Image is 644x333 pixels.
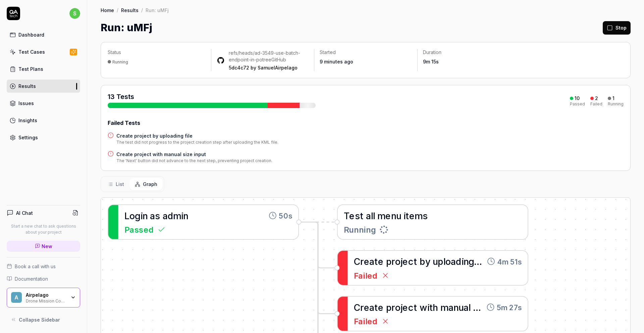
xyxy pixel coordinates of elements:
[18,100,34,107] div: Issues
[395,256,401,267] span: o
[396,210,401,221] span: u
[116,139,278,145] div: The test did not progress to the project creation step after uploading the KML file.
[183,210,188,221] span: n
[129,210,135,221] span: o
[344,210,350,221] span: T
[400,302,402,313] span: j
[386,256,392,267] span: p
[7,131,80,144] a: Settings
[575,95,580,101] div: 10
[143,210,148,221] span: n
[7,45,80,58] a: Test Cases
[386,302,392,313] span: p
[443,256,445,267] span: l
[371,210,373,221] span: l
[143,181,157,188] span: Graph
[229,64,309,71] div: by
[15,275,48,282] span: Documentation
[364,302,370,313] span: e
[121,7,139,13] a: Results
[415,210,423,221] span: m
[433,302,438,313] span: h
[108,204,299,240] a: Loginasadmin50sPassed
[355,210,360,221] span: s
[108,49,206,56] p: Status
[124,223,154,235] span: Passed
[462,256,464,267] span: i
[414,302,417,313] span: t
[229,65,249,70] a: 5dc4c72
[7,288,80,308] button: AAirpelagoDrone Mission Control
[337,204,528,240] a: TestallmenuitemsRunning
[173,210,181,221] span: m
[373,210,375,221] span: l
[374,256,378,267] span: t
[112,59,128,64] div: Running
[168,210,173,221] span: d
[69,8,80,19] span: s
[7,223,80,235] p: Start a new chat to ask questions about your project
[18,31,44,38] div: Dashboard
[69,7,80,20] button: s
[19,316,60,323] span: Collapse Sidebar
[229,50,309,63] div: GitHub
[141,7,143,13] div: /
[7,114,80,127] a: Insights
[354,302,361,313] span: C
[116,132,278,139] a: Create project by uploading file
[374,302,378,313] span: t
[116,181,124,188] span: List
[425,256,430,267] span: y
[7,263,80,270] a: Book a call with us
[135,210,141,221] span: g
[344,223,376,235] span: Running
[18,48,45,55] div: Test Cases
[369,256,374,267] span: a
[16,209,33,217] h4: AI Chat
[18,65,43,73] div: Test Plans
[420,302,427,313] span: w
[26,298,66,303] div: Drone Mission Control
[497,302,522,313] time: 5m 27s
[320,49,412,56] p: Started
[320,59,353,64] time: 9 minutes ago
[440,302,448,313] span: m
[229,50,300,62] a: refs/heads/ad-3549-use-batch-endpoint-in-potree
[423,59,439,64] time: 9m 15s
[116,151,272,158] a: Create project with manual size input
[464,256,469,267] span: n
[349,210,355,221] span: e
[279,210,292,221] time: 50s
[402,302,408,313] span: e
[603,21,631,35] button: Stop
[7,80,80,93] a: Results
[337,250,528,286] a: Createprojectbyuploadingfil4m 51sFailed
[385,210,391,221] span: e
[101,7,114,13] a: Home
[18,134,38,141] div: Settings
[469,302,471,313] span: l
[129,178,163,190] button: Graph
[11,292,22,303] span: A
[124,210,129,221] span: L
[155,210,160,221] span: s
[26,292,66,298] div: Airpelago
[163,210,168,221] span: a
[459,302,464,313] span: u
[408,302,414,313] span: c
[427,302,429,313] span: i
[117,7,118,13] div: /
[400,256,402,267] span: j
[608,102,624,106] div: Running
[360,256,364,267] span: r
[378,256,384,267] span: e
[15,263,56,270] span: Book a call with us
[364,256,370,267] span: e
[391,256,395,267] span: r
[108,93,134,101] span: 13 Tests
[395,302,401,313] span: o
[141,210,143,221] span: i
